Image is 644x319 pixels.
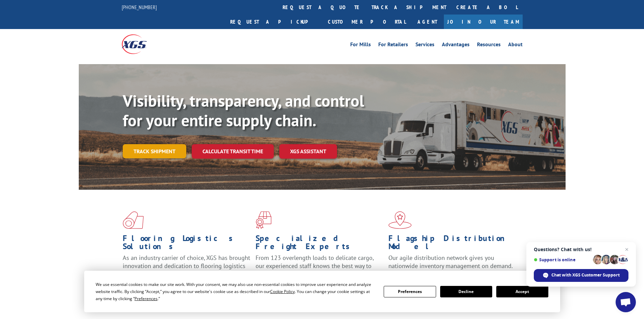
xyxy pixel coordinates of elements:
a: Join Our Team [444,15,523,29]
p: From 123 overlength loads to delicate cargo, our experienced staff knows the best way to move you... [256,254,383,284]
span: Chat with XGS Customer Support [551,272,620,278]
a: Request a pickup [225,15,323,29]
img: xgs-icon-focused-on-flooring-red [256,211,271,229]
span: Support is online [534,257,591,262]
h1: Flooring Logistics Solutions [123,234,251,254]
b: Visibility, transparency, and control for your entire supply chain. [123,90,364,131]
div: Cookie Consent Prompt [84,271,560,312]
h1: Flagship Distribution Model [388,234,516,254]
button: Accept [496,286,548,297]
a: XGS ASSISTANT [279,144,337,159]
a: Track shipment [123,144,186,158]
img: xgs-icon-total-supply-chain-intelligence-red [123,211,144,229]
a: Services [415,42,434,49]
img: xgs-icon-flagship-distribution-model-red [388,211,412,229]
h1: Specialized Freight Experts [256,234,383,254]
div: We use essential cookies to make our site work. With your consent, we may also use non-essential ... [96,281,376,302]
span: Cookie Policy [270,289,295,294]
a: For Retailers [378,42,408,49]
span: Our agile distribution network gives you nationwide inventory management on demand. [388,254,513,270]
button: Decline [440,286,492,297]
a: Agent [411,15,444,29]
a: Customer Portal [323,15,411,29]
span: Chat with XGS Customer Support [534,269,628,282]
a: Resources [477,42,501,49]
a: For Mills [350,42,371,49]
a: Calculate transit time [192,144,274,159]
button: Preferences [384,286,436,297]
span: As an industry carrier of choice, XGS has brought innovation and dedication to flooring logistics... [123,254,250,278]
span: Preferences [135,296,158,301]
a: Advantages [442,42,470,49]
span: Questions? Chat with us! [534,247,628,252]
a: Open chat [616,292,636,312]
a: [PHONE_NUMBER] [122,4,157,10]
a: About [508,42,523,49]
